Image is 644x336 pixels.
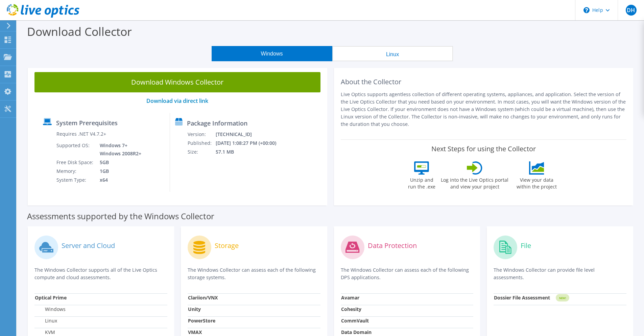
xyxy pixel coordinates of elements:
strong: Cohesity [341,306,361,312]
svg: \n [583,7,590,13]
span: DH [626,5,637,16]
a: Download Windows Collector [34,72,320,92]
strong: PowerStore [188,317,215,324]
strong: Clariion/VNX [188,294,218,301]
strong: CommVault [341,317,369,324]
td: Windows 7+ Windows 2008R2+ [95,141,143,158]
label: Next Steps for using the Collector [431,145,536,153]
td: [DATE] 1:08:27 PM (+00:00) [215,139,285,148]
td: Supported OS: [56,141,95,158]
label: Log into the Live Optics portal and view your project [440,175,509,190]
label: File [521,242,531,249]
td: Version: [187,130,215,139]
label: Assessments supported by the Windows Collector [27,213,214,220]
label: Package Information [187,120,247,127]
td: 57.1 MB [215,148,285,156]
button: Windows [212,46,332,61]
button: Linux [332,46,453,61]
td: x64 [95,176,143,184]
label: View your data within the project [512,175,561,190]
strong: Avamar [341,294,359,301]
label: Linux [35,317,57,324]
td: Size: [187,148,215,156]
td: Free Disk Space: [56,158,95,167]
h2: About the Collector [341,78,627,86]
label: Storage [215,242,239,249]
td: Published: [187,139,215,148]
p: The Windows Collector can assess each of the following DPS applications. [341,266,474,281]
strong: Unity [188,306,201,312]
label: Requires .NET V4.7.2+ [56,131,106,137]
td: System Type: [56,176,95,184]
p: The Windows Collector supports all of the Live Optics compute and cloud assessments. [34,266,167,281]
p: The Windows Collector can assess each of the following storage systems. [188,266,320,281]
p: The Windows Collector can provide file level assessments. [494,266,626,281]
td: 1GB [95,167,143,176]
strong: Dossier File Assessment [494,294,550,301]
label: Unzip and run the .exe [406,175,437,190]
label: KVM [35,329,55,336]
label: System Prerequisites [56,119,118,126]
strong: VMAX [188,329,202,335]
a: Download via direct link [146,97,208,105]
p: Live Optics supports agentless collection of different operating systems, appliances, and applica... [341,91,627,128]
td: Memory: [56,167,95,176]
label: Data Protection [368,242,417,249]
tspan: NEW! [559,296,566,300]
strong: Data Domain [341,329,372,335]
td: [TECHNICAL_ID] [215,130,285,139]
td: 5GB [95,158,143,167]
label: Server and Cloud [62,242,115,249]
label: Windows [35,306,66,313]
strong: Optical Prime [35,294,67,301]
label: Download Collector [27,24,132,39]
